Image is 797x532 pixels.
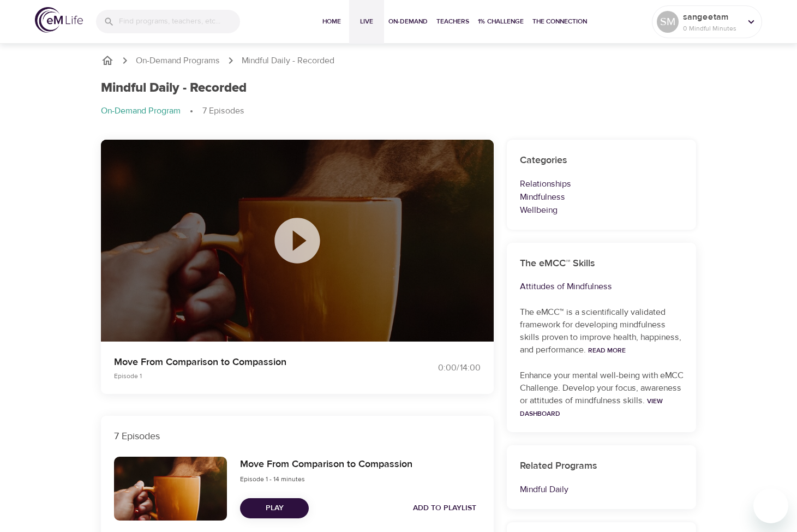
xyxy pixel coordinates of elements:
[136,55,220,67] a: On-Demand Programs
[249,501,300,515] span: Play
[101,54,697,67] nav: breadcrumb
[520,280,684,293] p: Attitudes of Mindfulness
[413,501,476,515] span: Add to Playlist
[319,16,345,27] span: Home
[353,16,380,27] span: Live
[657,11,679,33] div: SM
[520,204,684,217] p: Wellbeing
[520,306,684,356] p: The eMCC™ is a scientifically validated framework for developing mindfulness skills proven to imp...
[520,484,568,495] a: Mindful Daily
[119,10,240,33] input: Find programs, teachers, etc...
[520,458,684,474] h6: Related Programs
[114,371,386,381] p: Episode 1
[240,498,309,518] button: Play
[478,16,524,27] span: 1% Challenge
[520,177,684,190] p: Relationships
[409,498,481,518] button: Add to Playlist
[588,346,626,355] a: Read More
[114,429,481,444] p: 7 Episodes
[683,10,741,23] p: sangeetam
[520,369,684,420] p: Enhance your mental well-being with eMCC Challenge. Develop your focus, awareness or attitudes of...
[399,362,481,374] div: 0:00 / 14:00
[101,105,181,117] p: On-Demand Program
[240,475,305,483] span: Episode 1 - 14 minutes
[532,16,587,27] span: The Connection
[436,16,469,27] span: Teachers
[753,488,788,523] iframe: Button to launch messaging window
[114,355,386,369] p: Move From Comparison to Compassion
[520,190,684,204] p: Mindfulness
[520,256,684,272] h6: The eMCC™ Skills
[202,105,244,117] p: 7 Episodes
[35,7,83,33] img: logo
[388,16,428,27] span: On-Demand
[240,457,412,473] h6: Move From Comparison to Compassion
[520,153,684,169] h6: Categories
[101,80,247,96] h1: Mindful Daily - Recorded
[101,105,697,118] nav: breadcrumb
[520,397,663,418] a: View Dashboard
[683,23,741,33] p: 0 Mindful Minutes
[242,55,334,67] p: Mindful Daily - Recorded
